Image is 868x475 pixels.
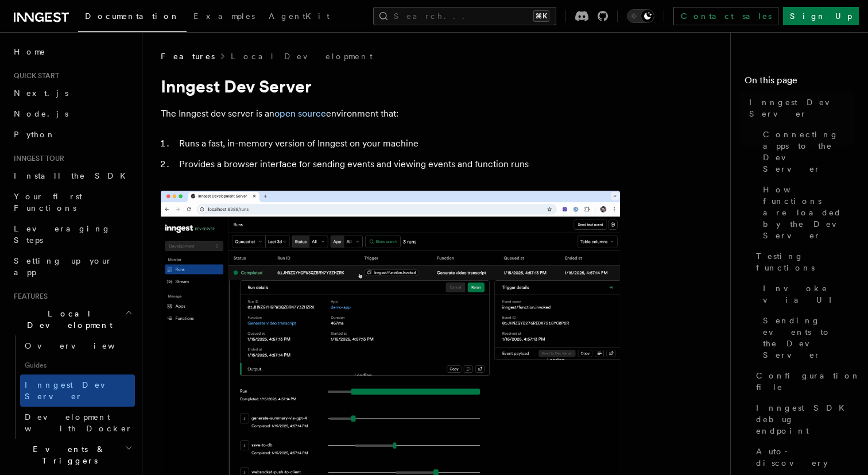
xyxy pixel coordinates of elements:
a: Python [9,124,135,145]
p: The Inngest dev server is an environment that: [161,106,620,122]
a: Development with Docker [20,407,135,439]
a: Auto-discovery [751,441,854,473]
a: Node.js [9,103,135,124]
a: Connecting apps to the Dev Server [758,124,854,179]
a: Sign Up [783,7,859,25]
h4: On this page [745,74,854,92]
span: Install the SDK [14,171,133,180]
span: Local Development [9,308,125,331]
span: Inngest Dev Server [749,96,854,119]
span: Invoke via UI [763,283,854,306]
span: Next.js [14,88,68,98]
a: Examples [187,3,262,31]
span: Home [14,46,46,57]
a: Install the SDK [9,165,135,186]
span: Leveraging Steps [14,224,111,245]
a: Documentation [78,3,187,32]
h1: Inngest Dev Server [161,76,620,96]
span: Inngest tour [9,154,64,163]
a: Sending events to the Dev Server [758,310,854,365]
a: Local Development [231,51,373,62]
a: open source [274,108,326,119]
a: Setting up your app [9,250,135,283]
span: Documentation [85,11,180,21]
span: AgentKit [269,11,330,21]
span: Features [9,292,48,301]
span: Connecting apps to the Dev Server [763,129,854,175]
a: Invoke via UI [758,278,854,310]
kbd: ⌘K [533,10,549,22]
a: Testing functions [751,246,854,278]
a: Next.js [9,83,135,103]
a: Inngest Dev Server [745,92,854,124]
a: Inngest Dev Server [20,374,135,407]
span: Inngest SDK debug endpoint [756,402,854,437]
a: Your first Functions [9,186,135,218]
a: Overview [20,335,135,356]
span: Examples [193,11,255,21]
a: Configuration file [751,365,854,397]
a: Contact sales [673,7,778,25]
span: Configuration file [756,370,861,393]
a: Home [9,41,135,62]
a: AgentKit [262,3,336,31]
span: Development with Docker [25,412,133,433]
span: Setting up your app [14,256,113,277]
a: Inngest SDK debug endpoint [751,397,854,441]
div: Local Development [9,335,135,439]
span: Inngest Dev Server [25,380,123,401]
span: How functions are loaded by the Dev Server [763,184,854,241]
span: Sending events to the Dev Server [763,315,854,361]
span: Overview [25,341,143,350]
a: How functions are loaded by the Dev Server [758,179,854,246]
span: Auto-discovery [756,446,854,469]
span: Guides [20,356,135,374]
span: Quick start [9,71,59,80]
li: Runs a fast, in-memory version of Inngest on your machine [176,136,620,152]
span: Your first Functions [14,192,82,213]
a: Leveraging Steps [9,218,135,250]
button: Toggle dark mode [627,9,654,23]
span: Python [14,130,56,139]
span: Features [161,51,215,62]
button: Local Development [9,303,135,335]
span: Testing functions [756,250,854,273]
button: Events & Triggers [9,439,135,471]
span: Events & Triggers [9,443,125,466]
span: Node.js [14,109,68,118]
button: Search...⌘K [373,7,556,25]
li: Provides a browser interface for sending events and viewing events and function runs [176,156,620,172]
